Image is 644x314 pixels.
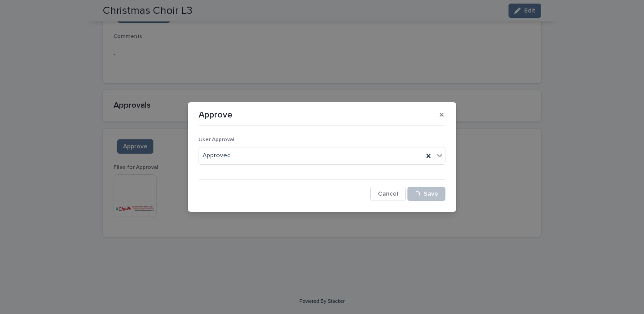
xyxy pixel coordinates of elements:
[203,151,231,160] span: Approved
[424,191,438,197] span: Save
[199,137,234,142] span: User Approval
[378,191,398,197] span: Cancel
[370,187,406,201] button: Cancel
[407,187,445,201] button: Save
[199,109,233,120] p: Approve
